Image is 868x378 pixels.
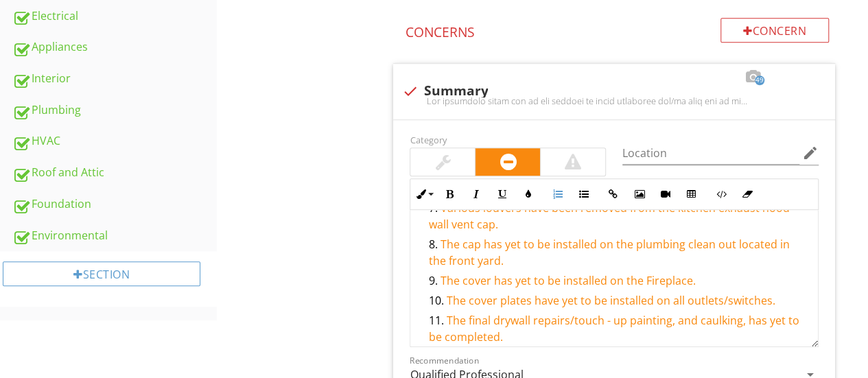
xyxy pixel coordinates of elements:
[12,102,217,119] div: Plumbing
[544,181,570,207] button: Ordered List
[410,134,446,146] label: Category
[446,293,775,308] span: The cover plates have yet to be installed on all outlets/switches.
[405,18,829,41] h4: Concerns
[428,313,799,344] span: The final drywall repairs/touch - up painting, and caulking, has yet to be completed.
[12,132,217,150] div: HVAC
[600,181,626,207] button: Insert Link (Ctrl+K)
[12,70,217,88] div: Interior
[652,181,678,207] button: Insert Video
[755,75,764,85] span: 49
[622,142,799,165] input: Location
[12,196,217,213] div: Foundation
[410,181,436,207] button: Inline Style
[428,237,789,268] span: The cap has yet to be installed on the plumbing clean out located in the front yard.
[720,18,829,43] div: Concern
[734,181,760,207] button: Clear Formatting
[489,181,515,207] button: Underline (Ctrl+U)
[462,181,489,207] button: Italic (Ctrl+I)
[12,227,217,245] div: Environmental
[678,181,704,207] button: Insert Table
[401,95,827,106] div: Lor ipsumdolo sitam con ad eli seddoei te incid utlaboree dol/ma aliq eni ad mi veniamqui.Nostr/e...
[707,181,734,207] button: Code View
[436,181,462,207] button: Bold (Ctrl+B)
[570,181,596,207] button: Unordered List
[802,145,819,161] i: edit
[515,181,541,207] button: Colors
[12,164,217,182] div: Roof and Attic
[12,38,217,56] div: Appliances
[428,200,789,232] span: Various louvers have been removed from the kitchen exhaust hood wall vent cap.
[3,261,200,286] div: Section
[440,273,695,288] span: The cover has yet to be installed on the Fireplace.
[626,181,652,207] button: Insert Image (Ctrl+P)
[12,8,217,25] div: Electrical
